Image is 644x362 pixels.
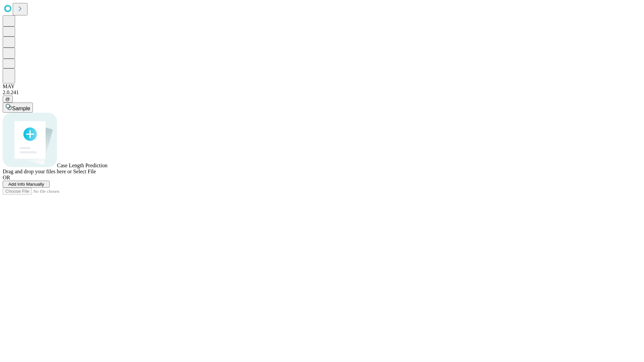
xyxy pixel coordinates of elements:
button: @ [3,96,13,103]
span: Case Length Prediction [57,163,107,168]
span: Select File [73,169,96,174]
div: MAY [3,83,641,89]
span: Drag and drop your files here or [3,169,72,174]
span: Sample [12,106,30,111]
span: OR [3,175,10,180]
span: Add Info Manually [8,182,44,187]
button: Add Info Manually [3,181,50,188]
span: @ [5,97,10,102]
button: Sample [3,103,33,113]
div: 2.0.241 [3,89,641,96]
